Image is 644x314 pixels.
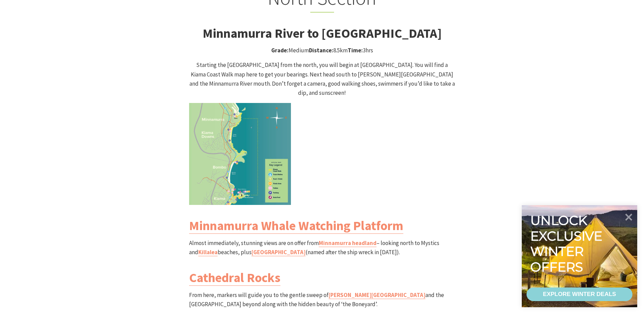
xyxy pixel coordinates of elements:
[189,217,403,234] a: Minnamurra Whale Watching Platform
[189,291,455,309] p: From here, markers will guide you to the gentle sweep of and the [GEOGRAPHIC_DATA] beyond along w...
[189,269,280,286] a: Cathedral Rocks
[189,239,455,257] p: Almost immediately, stunning views are on offer from – looking north to Mystics and beaches, plus...
[198,248,218,256] a: Killalea
[543,287,616,301] div: EXPLORE WINTER DEALS
[309,47,333,54] strong: Distance:
[203,25,442,41] strong: Minnamurra River to [GEOGRAPHIC_DATA]
[252,248,306,256] a: [GEOGRAPHIC_DATA]
[189,46,455,55] p: Medium 8.5km 3hrs
[348,47,363,54] strong: Time:
[189,60,455,98] p: Starting the [GEOGRAPHIC_DATA] from the north, you will begin at [GEOGRAPHIC_DATA]. You will find...
[271,47,289,54] strong: Grade:
[319,239,376,247] a: Minnamurra headland
[329,291,425,299] a: [PERSON_NAME][GEOGRAPHIC_DATA]
[189,103,291,205] img: Kiama Coast Walk North Section
[530,213,605,275] div: Unlock exclusive winter offers
[527,287,632,301] a: EXPLORE WINTER DEALS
